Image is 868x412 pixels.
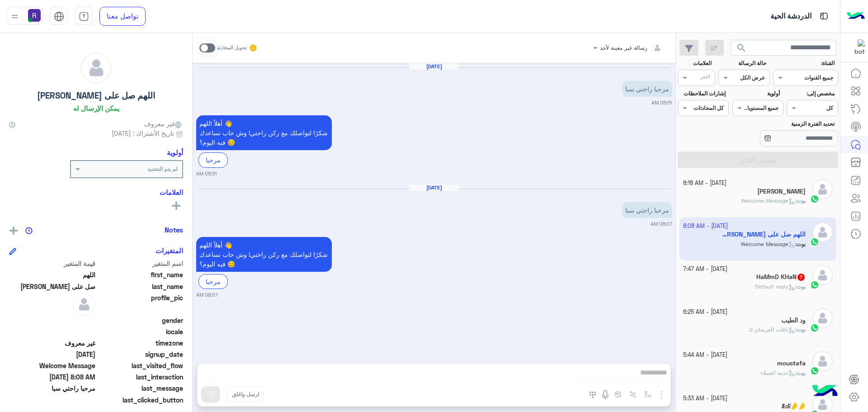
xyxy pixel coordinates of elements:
img: notes [25,227,33,234]
p: 10/10/2025, 8:07 AM [622,202,672,218]
h6: [DATE] [409,185,459,191]
small: [DATE] - 8:18 AM [683,179,726,188]
h5: اللهم صل على [PERSON_NAME] [37,90,155,101]
span: last_name [97,282,184,291]
div: اختر [701,72,712,83]
label: القناة: [774,59,835,67]
span: timezone [97,338,184,348]
span: غير معروف [144,119,183,128]
img: userImage [28,9,41,22]
span: صل على نبينا مُحمد [9,282,95,291]
img: tab [818,10,830,22]
span: قيمة المتغير [9,259,95,268]
h6: المتغيرات [156,246,183,255]
span: last_message [97,384,184,393]
span: اللهم [9,270,95,279]
span: بوت [797,369,806,376]
img: defaultAdmin.png [73,293,95,316]
div: مرحبا [198,152,228,167]
img: WhatsApp [810,280,819,289]
span: search [736,43,747,53]
img: defaultAdmin.png [81,52,112,83]
span: 2025-10-10T05:08:01.525Z [9,372,95,382]
span: signup_date [97,350,184,359]
label: العلامات [679,59,712,67]
h6: Notes [165,226,183,234]
span: بوت [797,197,806,204]
label: إشارات الملاحظات [679,90,725,98]
label: أولوية [733,90,780,98]
small: 08:07 AM [651,220,672,227]
span: رسالة غير معينة لأحد [600,44,647,51]
img: tab [54,11,64,22]
img: defaultAdmin.png [812,179,833,199]
span: 2025-08-11T02:51:39.689Z [9,350,95,359]
h6: أولوية [167,148,183,156]
img: defaultAdmin.png [812,265,833,285]
label: مخصص إلى: [788,90,835,98]
h5: HaMmD KHaN [756,273,806,281]
img: WhatsApp [810,323,819,332]
span: gender [97,316,184,325]
small: [DATE] - 6:25 AM [683,308,727,317]
img: add [9,227,18,235]
span: null [9,316,95,325]
span: last_clicked_button [97,395,184,405]
h5: moustafa [777,360,806,367]
small: [DATE] - 5:44 AM [683,351,727,360]
label: حالة الرسالة [720,59,766,67]
small: تحويل المحادثة [217,44,247,52]
small: [DATE] - 7:47 AM [683,265,727,274]
h6: يمكن الإرسال له [73,104,119,112]
span: first_name [97,270,184,279]
img: 322853014244696 [849,39,865,56]
span: last_interaction [97,372,184,382]
b: : [795,283,806,290]
img: profile [9,11,20,22]
img: WhatsApp [810,366,819,375]
img: tab [79,11,89,22]
p: 11/8/2025, 5:51 AM [622,81,672,97]
div: مرحبا [198,274,228,289]
h6: [DATE] [409,63,459,70]
span: 7 [797,274,805,281]
p: 11/8/2025, 5:51 AM [196,115,332,150]
span: بوت [797,326,806,333]
button: ارسل واغلق [227,387,264,402]
span: باقات العرسان 2 [750,326,795,333]
span: Default reply [755,283,795,290]
a: تواصل معنا [99,7,146,26]
span: Welcome Message [9,361,95,370]
span: غير معروف [9,338,95,348]
span: last_visited_flow [97,361,184,370]
h5: Ædï🤌🤌 [782,403,806,410]
span: بوت [797,283,806,290]
p: 10/10/2025, 8:07 AM [196,237,332,272]
span: profile_pic [97,293,184,314]
img: defaultAdmin.png [812,308,833,328]
span: مرحبا راحتي سبا [9,384,95,393]
h5: ود الطيب [781,317,806,324]
small: 05:51 AM [651,99,672,106]
label: تحديد الفترة الزمنية [733,120,835,128]
span: null [9,395,95,405]
span: اسم المتغير [97,259,184,268]
span: خدمة العملاء [760,369,795,376]
p: الدردشة الحية [770,10,811,23]
span: null [9,327,95,336]
small: [DATE] - 5:33 AM [683,394,727,403]
span: Welcome Message [741,197,795,204]
h6: العلامات [9,188,183,196]
img: defaultAdmin.png [812,351,833,371]
small: 08:07 AM [196,291,218,298]
button: search [731,40,753,59]
button: تطبيق الفلاتر [678,152,838,168]
span: locale [97,327,184,336]
small: 05:51 AM [196,170,217,177]
img: Logo [847,7,865,26]
img: WhatsApp [810,194,819,204]
a: tab [75,7,93,26]
b: لم يتم التحديد [147,166,178,172]
b: : [795,326,806,333]
b: : [795,369,806,376]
